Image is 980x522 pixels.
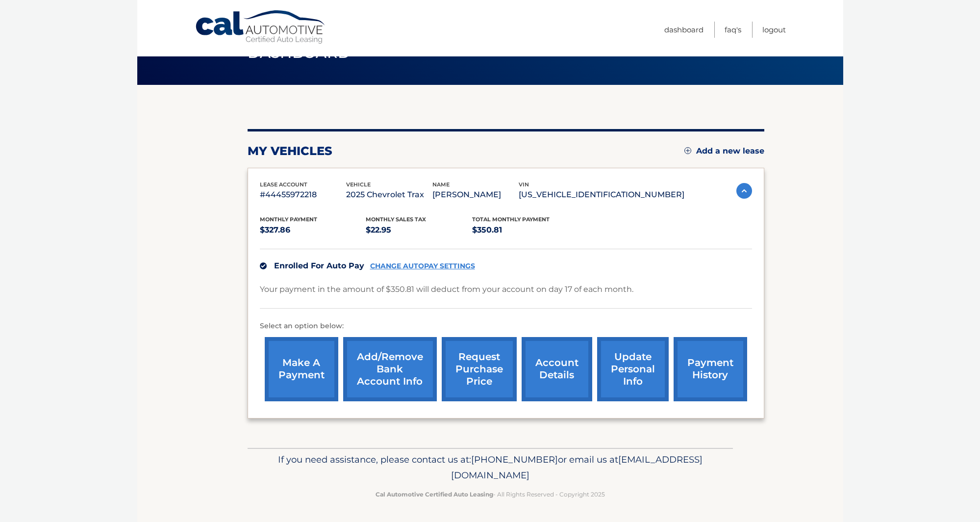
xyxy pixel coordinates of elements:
p: Select an option below: [260,320,752,332]
p: [US_VEHICLE_IDENTIFICATION_NUMBER] [519,188,684,202]
span: name [432,181,450,188]
a: FAQ's [725,22,741,38]
a: Add/Remove bank account info [343,337,437,401]
span: vehicle [346,181,371,188]
span: Total Monthly Payment [472,216,550,223]
a: Dashboard [664,22,704,38]
span: Monthly Payment [260,216,317,223]
p: [PERSON_NAME] [432,188,519,202]
p: $22.95 [366,223,472,237]
p: - All Rights Reserved - Copyright 2025 [254,489,727,499]
a: payment history [674,337,747,401]
p: Your payment in the amount of $350.81 will deduct from your account on day 17 of each month. [260,283,633,296]
a: Cal Automotive [195,10,327,45]
p: 2025 Chevrolet Trax [346,188,432,202]
span: vin [519,181,529,188]
p: $350.81 [472,223,578,237]
span: lease account [260,181,307,188]
img: check.svg [260,262,267,269]
a: account details [522,337,592,401]
strong: Cal Automotive Certified Auto Leasing [376,491,493,498]
p: $327.86 [260,223,366,237]
span: [PHONE_NUMBER] [471,454,558,465]
a: request purchase price [442,337,517,401]
h2: my vehicles [248,144,332,158]
a: make a payment [265,337,338,401]
a: Add a new lease [684,146,764,156]
a: update personal info [597,337,669,401]
a: Logout [762,22,786,38]
p: If you need assistance, please contact us at: or email us at [254,452,727,483]
span: Monthly sales Tax [366,216,426,223]
img: add.svg [684,147,691,154]
img: accordion-active.svg [736,183,752,199]
a: CHANGE AUTOPAY SETTINGS [370,262,475,270]
span: Enrolled For Auto Pay [274,261,364,270]
p: #44455972218 [260,188,346,202]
